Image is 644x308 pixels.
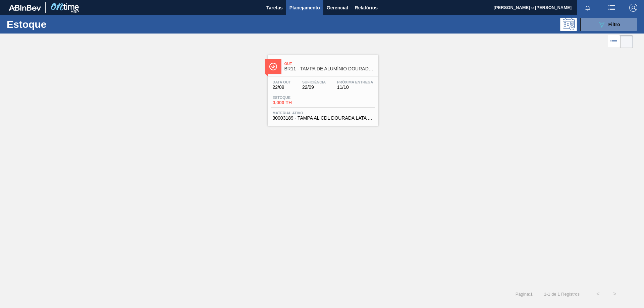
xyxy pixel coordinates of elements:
span: Tarefas [266,4,283,12]
span: Relatórios [355,4,378,12]
button: Filtro [580,18,637,31]
img: userActions [608,4,616,12]
span: 0,000 TH [273,100,320,105]
span: Estoque [273,96,320,100]
span: Planejamento [289,4,320,12]
div: Visão em Cards [620,35,633,48]
span: Gerencial [327,4,348,12]
span: Out [284,62,375,66]
span: BR11 - TAMPA DE ALUMÍNIO DOURADA BALL CDL [284,66,375,71]
img: Ícone [269,62,277,71]
span: Suficiência [302,80,326,84]
span: 11/10 [337,85,373,90]
span: 22/09 [273,85,291,90]
div: Visão em Lista [608,35,620,48]
span: Material ativo [273,111,373,115]
img: TNhmsLtSVTkK8tSr43FrP2fwEKptu5GPRR3wAAAABJRU5ErkJggg== [9,5,41,11]
button: Notificações [577,3,598,12]
span: Data out [273,80,291,84]
span: 22/09 [302,85,326,90]
span: Página : 1 [516,292,533,297]
a: ÍconeOutBR11 - TAMPA DE ALUMÍNIO DOURADA BALL CDLData out22/09Suficiência22/09Próxima Entrega11/1... [263,50,382,126]
span: 30003189 - TAMPA AL CDL DOURADA LATA AUTOMATICA [273,116,373,121]
div: Pogramando: nenhum usuário selecionado [560,18,577,31]
img: Logout [629,4,637,12]
button: < [590,286,606,302]
span: 1 - 1 de 1 Registros [543,292,580,297]
span: Filtro [608,22,620,27]
button: > [606,286,623,302]
h1: Estoque [7,20,107,28]
span: Próxima Entrega [337,80,373,84]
